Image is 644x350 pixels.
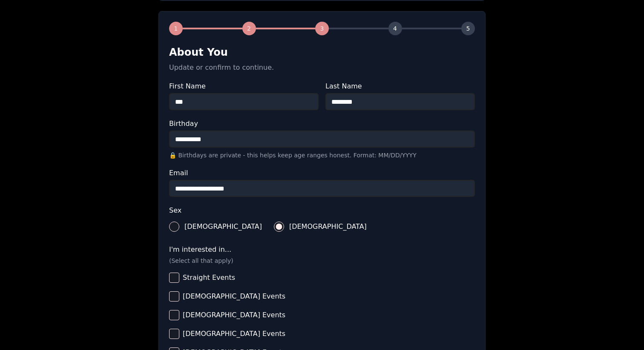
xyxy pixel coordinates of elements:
[169,256,475,265] p: (Select all that apply)
[183,293,285,300] span: [DEMOGRAPHIC_DATA] Events
[169,246,475,253] label: I'm interested in...
[169,291,179,302] button: [DEMOGRAPHIC_DATA] Events
[169,22,183,35] div: 1
[315,22,329,35] div: 3
[169,310,179,320] button: [DEMOGRAPHIC_DATA] Events
[169,120,475,127] label: Birthday
[242,22,256,35] div: 2
[169,151,475,159] p: 🔒 Birthdays are private - this helps keep age ranges honest. Format: MM/DD/YYYY
[183,330,285,337] span: [DEMOGRAPHIC_DATA] Events
[184,223,262,230] span: [DEMOGRAPHIC_DATA]
[388,22,402,35] div: 4
[169,46,475,59] h2: About You
[169,207,475,214] label: Sex
[289,223,367,230] span: [DEMOGRAPHIC_DATA]
[169,83,319,90] label: First Name
[325,83,475,90] label: Last Name
[169,170,475,176] label: Email
[169,273,179,283] button: Straight Events
[169,329,179,339] button: [DEMOGRAPHIC_DATA] Events
[169,222,179,232] button: [DEMOGRAPHIC_DATA]
[274,222,284,232] button: [DEMOGRAPHIC_DATA]
[461,22,475,35] div: 5
[169,63,475,73] p: Update or confirm to continue.
[183,312,285,319] span: [DEMOGRAPHIC_DATA] Events
[183,274,235,281] span: Straight Events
